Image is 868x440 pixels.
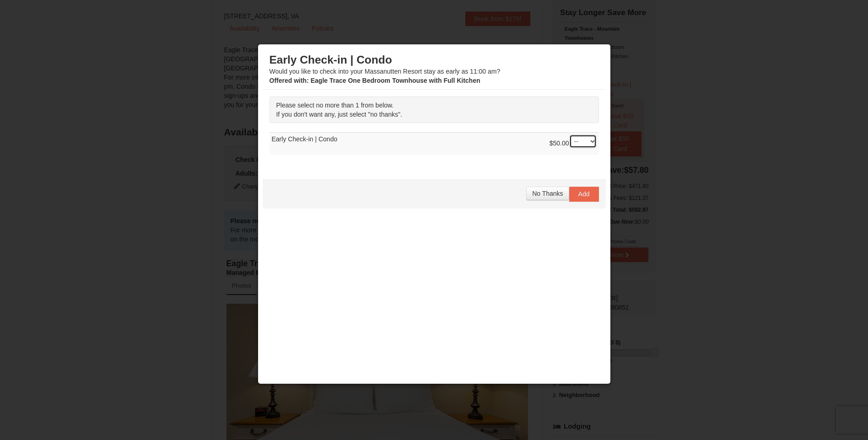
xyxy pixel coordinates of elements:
span: Offered with [270,77,307,84]
button: No Thanks [526,187,569,200]
span: Please select no more than 1 from below. [276,102,394,109]
h3: Early Check-in | Condo [270,53,599,67]
div: Would you like to check into your Massanutten Resort stay as early as 11:00 am? [270,53,599,85]
strong: : Eagle Trace One Bedroom Townhouse with Full Kitchen [270,77,480,84]
span: If you don't want any, just select "no thanks". [276,111,402,118]
button: Add [569,187,599,201]
span: No Thanks [532,190,563,197]
span: Add [578,190,590,198]
div: $50.00 [550,134,597,153]
td: Early Check-in | Condo [270,133,599,155]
